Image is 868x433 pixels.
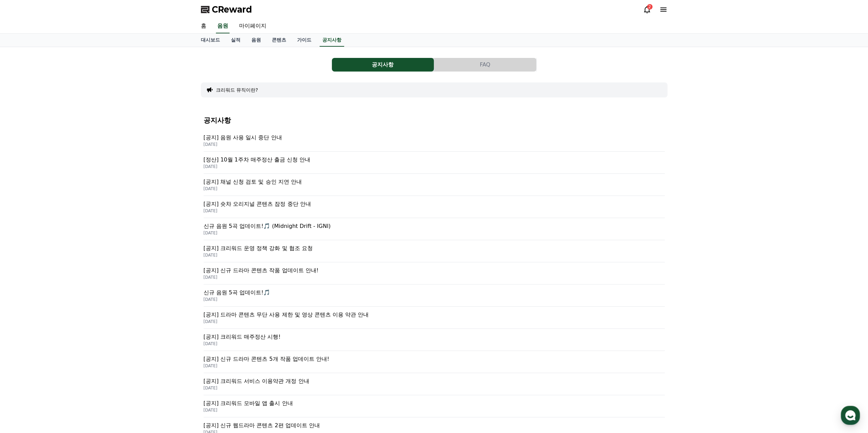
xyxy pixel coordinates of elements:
[204,407,665,413] p: [DATE]
[643,5,651,14] a: 2
[204,333,665,341] p: [공지] 크리워드 매주정산 시행!
[204,174,665,196] a: [공지] 채널 신청 검토 및 승인 지연 안내 [DATE]
[204,142,665,147] p: [DATE]
[195,34,225,47] a: 대시보드
[204,117,665,124] h4: 공지사항
[204,307,665,329] a: [공지] 드라마 콘텐츠 무단 사용 제한 및 영상 콘텐츠 이용 약관 안내 [DATE]
[204,164,665,169] p: [DATE]
[204,156,665,164] p: [정산] 10월 1주차 매주정산 출금 신청 안내
[204,262,665,284] a: [공지] 신규 드라마 콘텐츠 작품 업데이트 안내! [DATE]
[204,196,665,218] a: [공지] 숏챠 오리지널 콘텐츠 잠정 중단 안내 [DATE]
[21,226,26,232] span: 홈
[320,34,344,47] a: 공지사항
[204,186,665,191] p: [DATE]
[204,275,665,280] p: [DATE]
[204,399,665,407] p: [공지] 크리워드 모바일 앱 출시 안내
[246,34,266,47] a: 음원
[204,329,665,351] a: [공지] 크리워드 매주정산 시행! [DATE]
[204,230,665,236] p: [DATE]
[204,377,665,385] p: [공지] 크리워드 서비스 이용약관 개정 안내
[204,134,665,142] p: [공지] 음원 사용 일시 중단 안내
[204,319,665,324] p: [DATE]
[204,341,665,346] p: [DATE]
[105,226,114,232] span: 설정
[204,385,665,391] p: [DATE]
[216,19,230,33] a: 음원
[204,129,665,152] a: [공지] 음원 사용 일시 중단 안내 [DATE]
[204,355,665,363] p: [공지] 신규 드라마 콘텐츠 5개 작품 업데이트 안내!
[204,200,665,208] p: [공지] 숏챠 오리지널 콘텐츠 잠정 중단 안내
[212,4,252,15] span: CReward
[332,58,434,72] a: 공지사항
[45,216,88,233] a: 대화
[332,58,434,72] button: 공지사항
[204,363,665,369] p: [DATE]
[204,289,665,297] p: 신규 음원 5곡 업데이트!🎵
[62,227,71,232] span: 대화
[204,421,665,430] p: [공지] 신규 웹드라마 콘텐츠 2편 업데이트 안내
[234,19,272,33] a: 마이페이지
[204,373,665,395] a: [공지] 크리워드 서비스 이용약관 개정 안내 [DATE]
[266,34,292,47] a: 콘텐츠
[225,34,246,47] a: 실적
[2,216,45,233] a: 홈
[434,58,536,72] button: FAQ
[204,152,665,174] a: [정산] 10월 1주차 매주정산 출금 신청 안내 [DATE]
[195,19,212,33] a: 홈
[204,351,665,373] a: [공지] 신규 드라마 콘텐츠 5개 작품 업데이트 안내! [DATE]
[647,4,652,10] div: 2
[204,244,665,252] p: [공지] 크리워드 운영 정책 강화 및 협조 요청
[204,297,665,302] p: [DATE]
[204,252,665,258] p: [DATE]
[88,216,131,233] a: 설정
[204,395,665,417] a: [공지] 크리워드 모바일 앱 출시 안내 [DATE]
[204,218,665,240] a: 신규 음원 5곡 업데이트!🎵 (Midnight Drift - IGNI) [DATE]
[201,4,252,15] a: CReward
[204,208,665,214] p: [DATE]
[204,178,665,186] p: [공지] 채널 신청 검토 및 승인 지연 안내
[204,311,665,319] p: [공지] 드라마 콘텐츠 무단 사용 제한 및 영상 콘텐츠 이용 약관 안내
[204,284,665,307] a: 신규 음원 5곡 업데이트!🎵 [DATE]
[434,58,536,72] a: FAQ
[204,266,665,275] p: [공지] 신규 드라마 콘텐츠 작품 업데이트 안내!
[216,87,258,93] button: 크리워드 뮤직이란?
[204,222,665,230] p: 신규 음원 5곡 업데이트!🎵 (Midnight Drift - IGNI)
[292,34,317,47] a: 가이드
[204,240,665,262] a: [공지] 크리워드 운영 정책 강화 및 협조 요청 [DATE]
